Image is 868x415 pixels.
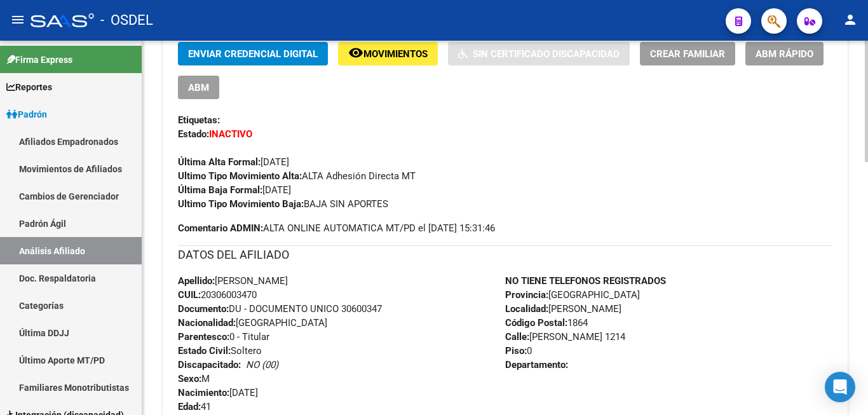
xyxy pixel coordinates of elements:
[843,12,858,27] mat-icon: person
[505,275,666,287] strong: NO TIENE TELEFONOS REGISTRADOS
[505,331,625,343] span: [PERSON_NAME] 1214
[6,53,72,67] span: Firma Express
[473,48,620,60] span: Sin Certificado Discapacidad
[505,317,567,329] strong: Código Postal:
[505,303,548,315] strong: Localidad:
[178,373,201,384] strong: Sexo:
[178,128,209,140] strong: Estado:
[178,387,258,398] span: [DATE]
[178,345,262,357] span: Soltero
[505,289,548,301] strong: Provincia:
[6,80,52,94] span: Reportes
[178,76,219,99] button: ABM
[178,289,257,301] span: 20306003470
[209,128,252,140] strong: INACTIVO
[178,42,328,65] button: Enviar Credencial Digital
[178,198,388,210] span: BAJA SIN APORTES
[505,331,529,343] strong: Calle:
[505,359,568,371] strong: Departamento:
[178,275,215,287] strong: Apellido:
[178,170,302,182] strong: Ultimo Tipo Movimiento Alta:
[178,401,211,412] span: 41
[363,48,428,60] span: Movimientos
[178,156,289,168] span: [DATE]
[178,359,241,371] strong: Discapacitado:
[178,156,261,168] strong: Última Alta Formal:
[178,317,236,329] strong: Nacionalidad:
[505,317,588,329] span: 1864
[178,303,382,315] span: DU - DOCUMENTO UNICO 30600347
[178,373,210,384] span: M
[178,198,304,210] strong: Ultimo Tipo Movimiento Baja:
[650,48,725,60] span: Crear Familiar
[745,42,824,65] button: ABM Rápido
[178,114,220,126] strong: Etiquetas:
[756,48,813,60] span: ABM Rápido
[188,82,209,93] span: ABM
[178,401,201,412] strong: Edad:
[178,289,201,301] strong: CUIL:
[188,48,318,60] span: Enviar Credencial Digital
[178,222,263,234] strong: Comentario ADMIN:
[178,387,229,398] strong: Nacimiento:
[505,303,621,315] span: [PERSON_NAME]
[178,275,288,287] span: [PERSON_NAME]
[348,45,363,60] mat-icon: remove_red_eye
[178,317,327,329] span: [GEOGRAPHIC_DATA]
[825,372,855,402] div: Open Intercom Messenger
[178,331,269,343] span: 0 - Titular
[6,107,47,121] span: Padrón
[640,42,735,65] button: Crear Familiar
[505,289,640,301] span: [GEOGRAPHIC_DATA]
[246,359,278,371] i: NO (00)
[10,12,25,27] mat-icon: menu
[178,184,262,196] strong: Última Baja Formal:
[178,170,416,182] span: ALTA Adhesión Directa MT
[448,42,630,65] button: Sin Certificado Discapacidad
[178,246,832,264] h3: DATOS DEL AFILIADO
[338,42,438,65] button: Movimientos
[178,184,291,196] span: [DATE]
[100,6,153,34] span: - OSDEL
[178,345,231,357] strong: Estado Civil:
[178,303,229,315] strong: Documento:
[505,345,532,357] span: 0
[178,331,229,343] strong: Parentesco:
[178,221,495,235] span: ALTA ONLINE AUTOMATICA MT/PD el [DATE] 15:31:46
[505,345,527,357] strong: Piso:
